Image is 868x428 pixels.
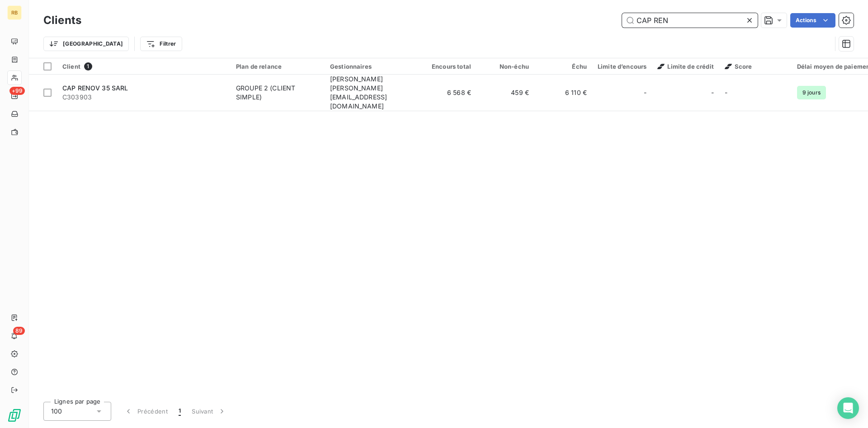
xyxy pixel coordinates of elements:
[140,37,182,51] button: Filtrer
[186,402,232,421] button: Suivant
[236,63,319,70] div: Plan de relance
[84,62,92,71] span: 1
[62,93,225,102] span: C303903
[43,12,81,28] h3: Clients
[236,84,319,102] div: GROUPE 2 (CLIENT SIMPLE)
[797,86,826,99] span: 9 jours
[790,13,835,28] button: Actions
[837,397,859,419] div: Open Intercom Messenger
[173,402,186,421] button: 1
[179,407,181,416] span: 1
[13,327,25,335] span: 89
[476,75,534,111] td: 459 €
[7,5,22,20] div: RB
[9,87,25,95] span: +99
[540,63,587,70] div: Échu
[657,63,713,70] span: Limite de crédit
[424,63,471,70] div: Encours total
[725,63,752,70] span: Score
[598,63,646,70] div: Limite d’encours
[62,84,128,92] span: CAP RENOV 35 SARL
[725,89,727,96] span: -
[43,37,129,51] button: [GEOGRAPHIC_DATA]
[482,63,529,70] div: Non-échu
[7,408,22,423] img: Logo LeanPay
[644,88,646,97] span: -
[51,407,62,416] span: 100
[62,63,80,70] span: Client
[330,75,387,110] span: [PERSON_NAME] [PERSON_NAME][EMAIL_ADDRESS][DOMAIN_NAME]
[419,75,476,111] td: 6 568 €
[118,402,173,421] button: Précédent
[330,63,413,70] div: Gestionnaires
[711,88,714,97] span: -
[534,75,592,111] td: 6 110 €
[622,13,758,28] input: Rechercher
